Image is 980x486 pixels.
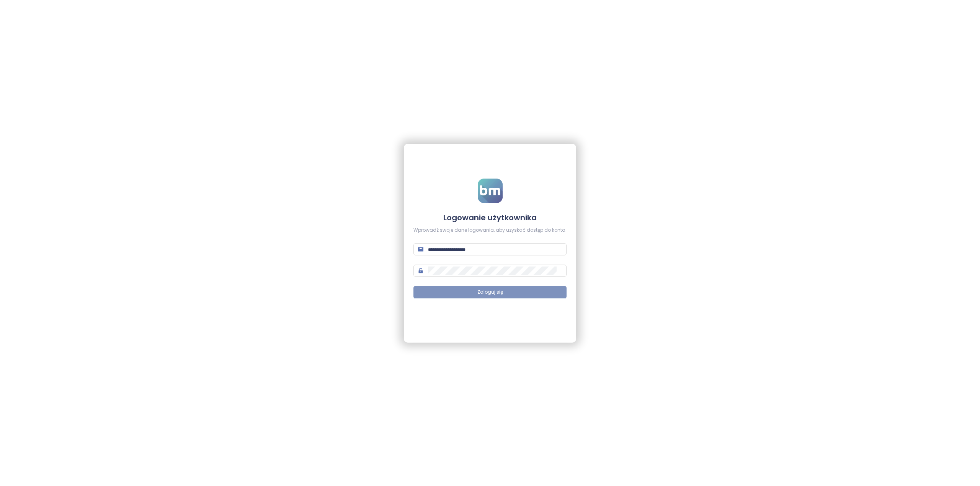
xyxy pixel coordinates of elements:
[418,268,423,273] span: lock
[418,247,423,252] span: mail
[478,179,503,203] img: logo
[477,289,503,296] span: Zaloguj się
[413,286,567,298] button: Zaloguj się
[413,227,567,234] div: Wprowadź swoje dane logowania, aby uzyskać dostęp do konta.
[413,212,567,223] h4: Logowanie użytkownika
